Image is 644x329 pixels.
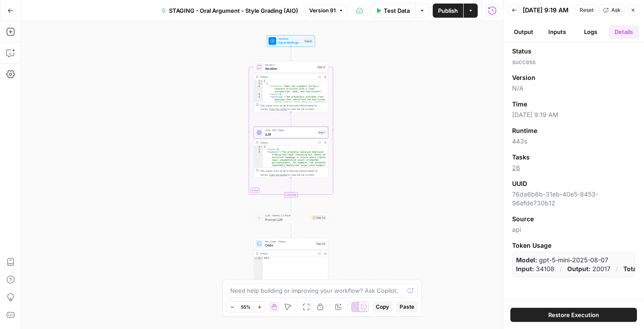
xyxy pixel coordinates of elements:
[265,129,316,132] span: LLM · GPT-5 Mini
[317,65,326,69] div: Step 4
[509,25,539,39] button: Output
[260,145,263,148] span: Toggle code folding, rows 1 through 4
[254,212,328,223] div: LLM · Gemini 2.5 FlashPrompt LLMStep 28
[567,265,610,273] p: 20017
[290,47,292,61] g: Edge from start to step_4
[512,57,635,66] span: success
[265,214,310,218] span: LLM · Gemini 2.5 Flash
[254,85,263,93] div: 3
[512,73,535,82] span: Version
[516,265,554,273] p: 34108
[433,4,463,18] button: Publish
[512,164,520,171] a: 26
[260,169,326,176] div: This output is too large & has been abbreviated for review. to view the full content.
[516,265,534,272] strong: Input:
[616,265,618,273] p: /
[260,103,326,111] div: This output is too large & has been abbreviated for review. to view the full content.
[260,140,315,144] div: Output
[623,265,640,272] strong: Total:
[384,6,410,15] span: Test Data
[254,257,263,259] div: 1
[512,47,532,56] span: Status
[260,80,263,83] span: Toggle code folding, rows 1 through 8
[260,252,315,256] div: Output
[254,61,328,113] div: LoopIterationIterationStep 4Output[ { "criteria":"Does the argument follow a coherent structure w...
[576,4,598,16] button: Reset
[254,96,263,130] div: 5
[567,265,591,272] strong: Output:
[260,83,263,85] span: Toggle code folding, rows 2 through 7
[269,108,287,111] span: Copy the output
[512,110,635,119] span: [DATE] 9:19 AM
[512,153,530,162] span: Tasks
[317,130,326,135] div: Step 1
[512,179,527,188] span: UUID
[309,7,336,15] span: Version 91
[376,303,389,311] span: Copy
[516,256,608,265] p: gpt-5-mini-2025-08-07
[254,151,263,280] div: 3
[512,84,635,93] span: N/A
[278,37,302,41] span: Workflow
[400,303,414,311] span: Paste
[265,217,310,222] span: Prompt LLM
[290,197,292,212] g: Edge from step_4-iteration-end to step_28
[278,40,302,45] span: Input Settings
[290,223,292,238] g: Edge from step_28 to step_26
[305,5,348,16] button: Version 91
[284,192,298,197] div: Complete
[580,6,594,14] span: Reset
[599,4,625,16] button: Ask
[512,225,635,234] span: api
[254,192,328,197] div: Complete
[510,308,637,322] button: Restore Execution
[265,66,315,71] span: Iteration
[269,173,287,176] span: Copy the output
[241,303,251,310] span: 55%
[512,190,635,208] span: 76da6b6b-31eb-40e5-8453-96efde730b12
[512,100,527,109] span: Time
[560,265,562,273] p: /
[576,25,606,39] button: Logs
[260,75,315,79] div: Output
[512,241,635,250] span: Token Usage
[254,148,263,151] div: 2
[254,80,263,83] div: 1
[156,4,303,18] button: STAGING - Oral Argument - Style Grading (AIO)
[311,216,326,220] div: Step 28
[265,243,314,248] span: Code
[516,256,537,264] strong: Model:
[265,132,316,136] span: LLM
[169,6,298,15] span: STAGING - Oral Argument - Style Grading (AIO)
[315,242,326,246] div: Step 26
[438,6,458,15] span: Publish
[609,25,639,39] button: Details
[611,6,621,14] span: Ask
[396,301,418,313] button: Paste
[254,127,328,178] div: LLM · GPT-5 MiniLLMStep 1Output{ "score":3, "feedback":"The presenter balanced emotional framing ...
[254,83,263,85] div: 2
[512,126,537,135] span: Runtime
[304,39,313,43] div: Inputs
[265,240,314,244] span: Run Code · Python
[254,35,328,47] div: WorkflowInput SettingsInputs
[548,310,599,319] span: Restore Execution
[372,301,393,313] button: Copy
[254,238,328,289] div: Run Code · PythonCodeStep 26Outputnull
[254,145,263,148] div: 1
[265,63,315,67] span: Iteration
[542,25,572,39] button: Inputs
[290,112,292,126] g: Edge from step_4 to step_1
[512,215,534,223] span: Source
[370,4,415,18] button: Test Data
[254,93,263,96] div: 4
[512,137,635,146] span: 443s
